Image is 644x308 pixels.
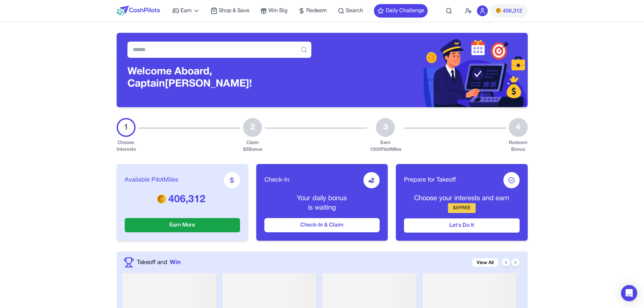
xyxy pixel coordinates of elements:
[125,218,240,232] button: Earn More
[181,7,192,15] span: Earn
[117,140,136,153] div: Choose Interests
[243,140,262,153] div: Claim $ 5 Bonus
[298,7,327,15] a: Redeem
[472,258,498,267] a: View All
[125,194,240,206] p: 406,312
[127,66,311,90] h3: Welcome Aboard, Captain [PERSON_NAME]!
[322,33,528,107] img: Header decoration
[243,118,262,137] div: 2
[404,218,519,233] button: Let's Do It
[374,4,428,18] button: Daily Challenge
[172,7,200,15] a: Earn
[157,194,166,204] img: PMs
[509,118,528,137] div: 4
[509,140,528,153] div: Redeem Bonus
[491,4,528,18] button: PMs406,312
[125,175,178,185] span: Available PilotMiles
[503,7,522,15] span: 406,312
[621,285,637,301] div: Open Intercom Messenger
[338,7,363,15] a: Search
[211,7,249,15] a: Shop & Save
[170,258,181,267] span: Win
[264,175,289,185] span: Check-In
[264,218,380,232] button: Check-In & Claim
[260,7,287,15] a: Win Big
[346,7,363,15] span: Search
[219,7,249,15] span: Shop & Save
[404,175,456,185] span: Prepare for Takeoff
[308,205,336,211] span: is waiting
[496,8,501,13] img: PMs
[404,194,519,203] p: Choose your interests and earn
[137,258,167,267] span: Takeoff and
[370,140,401,153] div: Earn 1500 PilotMiles
[117,6,160,16] img: CashPilots Logo
[376,118,395,137] div: 3
[448,203,476,213] div: $ 5 FREE
[268,7,287,15] span: Win Big
[306,7,327,15] span: Redeem
[117,118,136,137] div: 1
[137,258,181,267] a: Takeoff andWin
[368,177,375,184] img: receive-dollar
[264,194,380,203] p: Your daily bonus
